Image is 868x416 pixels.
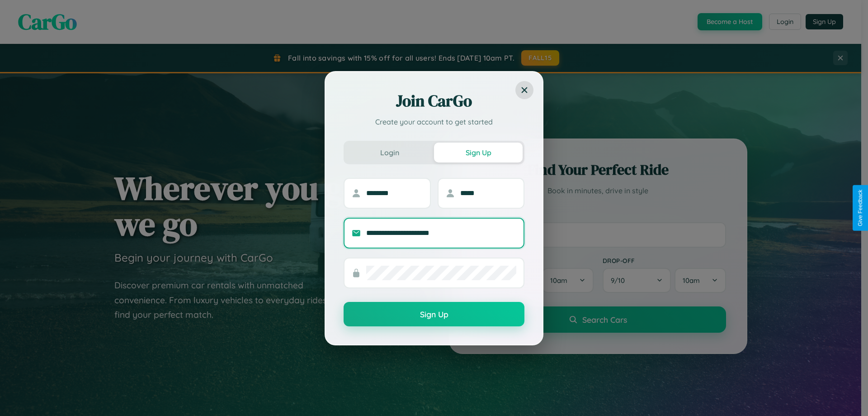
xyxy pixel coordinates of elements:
div: Give Feedback [857,190,863,226]
h2: Join CarGo [344,90,524,112]
button: Sign Up [344,302,524,326]
button: Sign Up [434,143,523,163]
button: Login [345,143,434,163]
p: Create your account to get started [344,116,524,127]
